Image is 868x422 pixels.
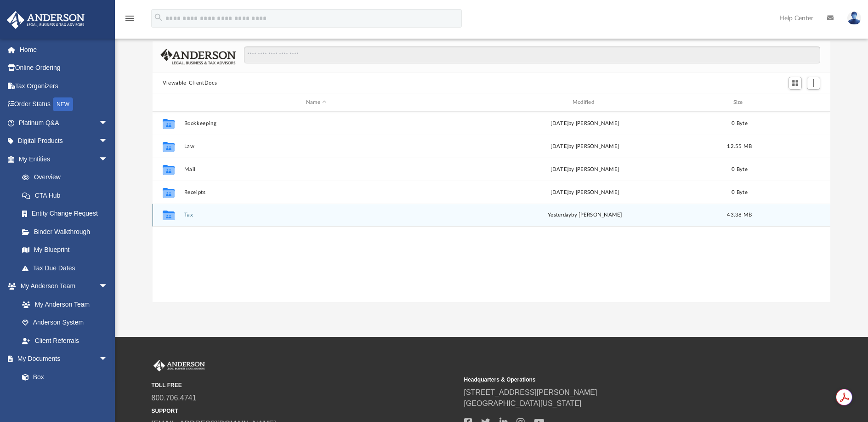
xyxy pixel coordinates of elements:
img: logo_orange.svg [15,15,22,22]
div: [DATE] by [PERSON_NAME] [453,120,717,128]
button: Law [184,143,448,149]
a: [GEOGRAPHIC_DATA][US_STATE] [464,399,582,407]
div: [DATE] by [PERSON_NAME] [453,143,717,151]
img: Anderson Advisors Platinum Portal [4,11,87,29]
div: Size [721,98,758,107]
input: Search files and folders [244,46,820,64]
div: [DATE] by [PERSON_NAME] [453,188,717,197]
div: Name [183,98,448,107]
img: tab_keywords_by_traffic_grey.svg [91,53,99,61]
a: Tax Due Dates [13,259,122,277]
div: Domain: [DOMAIN_NAME] [24,24,101,31]
a: Anderson System [13,314,117,332]
a: Binder Walkthrough [13,222,122,241]
button: Mail [184,166,448,172]
a: Online Ordering [6,59,122,77]
a: menu [124,17,135,24]
button: Viewable-ClientDocs [163,79,217,87]
img: website_grey.svg [15,24,22,31]
i: menu [124,13,135,24]
a: My Blueprint [13,241,117,259]
div: NEW [53,97,73,111]
span: 12.55 MB [727,144,752,149]
div: id [762,98,826,107]
button: Add [807,77,821,90]
i: search [153,12,164,23]
button: Bookkeeping [184,120,448,126]
img: User Pic [847,11,861,25]
span: yesterday [548,212,571,217]
a: Home [6,40,122,59]
a: My Anderson Team [13,295,113,314]
span: 43.38 MB [727,212,752,217]
span: 0 Byte [732,121,748,126]
button: Tax [184,212,448,218]
div: v 4.0.25 [26,15,45,22]
span: arrow_drop_down [99,150,117,169]
a: Client Referrals [13,331,117,350]
a: Digital Productsarrow_drop_down [6,132,122,150]
div: Domain Overview [35,54,82,60]
a: Platinum Q&Aarrow_drop_down [6,114,122,132]
button: Receipts [184,189,448,195]
a: My Anderson Teamarrow_drop_down [6,277,117,296]
a: [STREET_ADDRESS][PERSON_NAME] [464,388,597,396]
small: SUPPORT [152,407,458,415]
img: tab_domain_overview_orange.svg [25,53,32,61]
a: 800.706.4741 [152,394,197,402]
a: Entity Change Request [13,205,122,223]
span: 0 Byte [732,190,748,195]
a: My Documentsarrow_drop_down [6,350,117,368]
a: Tax Organizers [6,77,122,95]
span: arrow_drop_down [99,132,117,151]
div: id [157,98,180,107]
span: arrow_drop_down [99,350,117,369]
a: CTA Hub [13,186,122,205]
a: Order StatusNEW [6,95,122,114]
a: Meeting Minutes [13,386,117,405]
a: Box [13,368,113,386]
small: Headquarters & Operations [464,376,770,384]
small: TOLL FREE [152,381,458,389]
span: arrow_drop_down [99,114,117,132]
div: Modified [452,98,717,107]
div: [DATE] by [PERSON_NAME] [453,165,717,174]
div: Keywords by Traffic [102,54,155,60]
div: grid [153,112,830,302]
div: by [PERSON_NAME] [453,211,717,219]
button: Switch to Grid View [789,77,802,90]
img: Anderson Advisors Platinum Portal [152,360,207,372]
span: arrow_drop_down [99,277,117,296]
span: 0 Byte [732,167,748,172]
a: My Entitiesarrow_drop_down [6,150,122,168]
a: Overview [13,168,122,187]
